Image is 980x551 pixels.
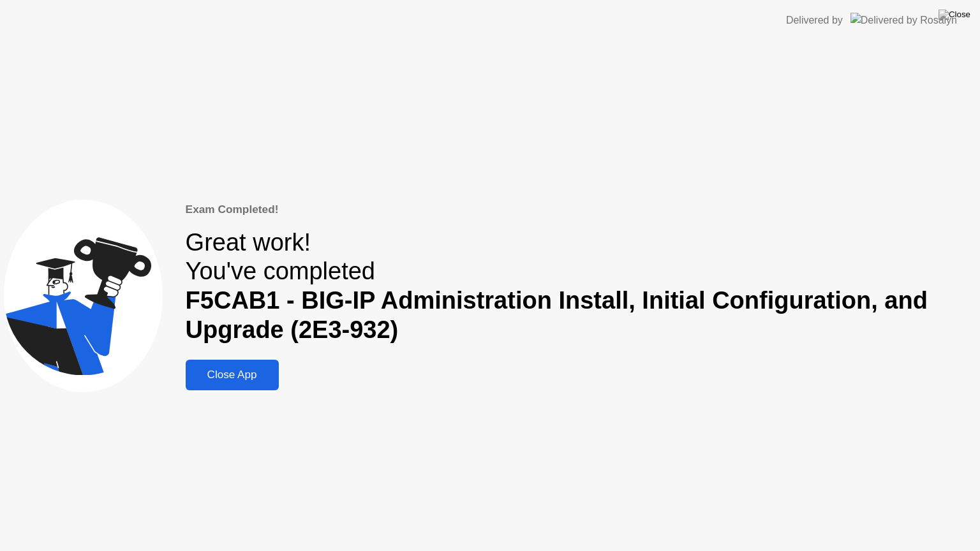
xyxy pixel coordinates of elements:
[186,287,928,343] b: F5CAB1 - BIG-IP Administration Install, Initial Configuration, and Upgrade (2E3-932)
[186,202,976,218] div: Exam Completed!
[186,228,976,345] div: Great work! You've completed
[189,369,275,381] div: Close App
[850,13,957,27] img: Delivered by Rosalyn
[939,10,970,20] img: Close
[786,13,843,28] div: Delivered by
[186,360,279,390] button: Close App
